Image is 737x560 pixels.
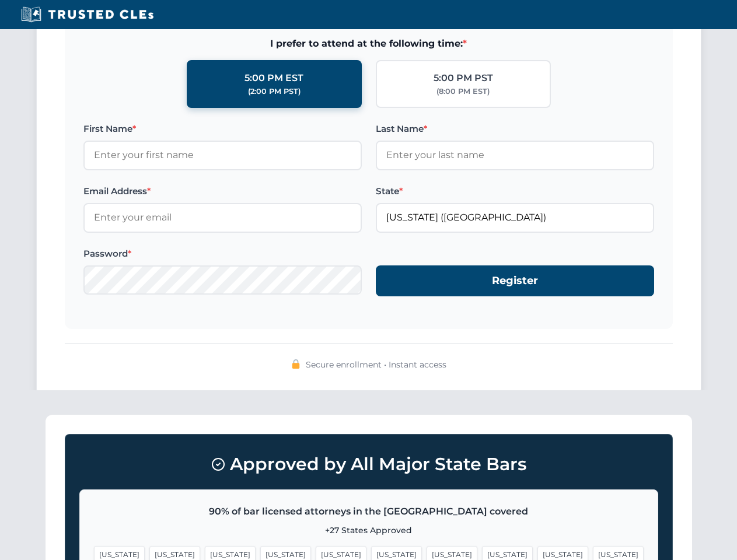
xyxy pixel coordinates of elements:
[83,184,362,198] label: Email Address
[244,71,303,86] div: 5:00 PM EST
[376,265,654,296] button: Register
[248,86,301,97] div: (2:00 PM PST)
[376,141,654,170] input: Enter your last name
[94,524,644,537] p: +27 States Approved
[79,449,658,480] h3: Approved by All Major State Bars
[83,203,362,232] input: Enter your email
[18,6,157,23] img: Trusted CLEs
[436,86,490,97] div: (8:00 PM EST)
[306,358,446,371] span: Secure enrollment • Instant access
[291,359,301,369] img: 🔒
[94,504,644,519] p: 90% of bar licensed attorneys in the [GEOGRAPHIC_DATA] covered
[83,36,654,51] span: I prefer to attend at the following time:
[434,71,493,86] div: 5:00 PM PST
[376,203,654,232] input: Florida (FL)
[83,141,362,170] input: Enter your first name
[376,122,654,136] label: Last Name
[376,184,654,198] label: State
[83,122,362,136] label: First Name
[83,247,362,261] label: Password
